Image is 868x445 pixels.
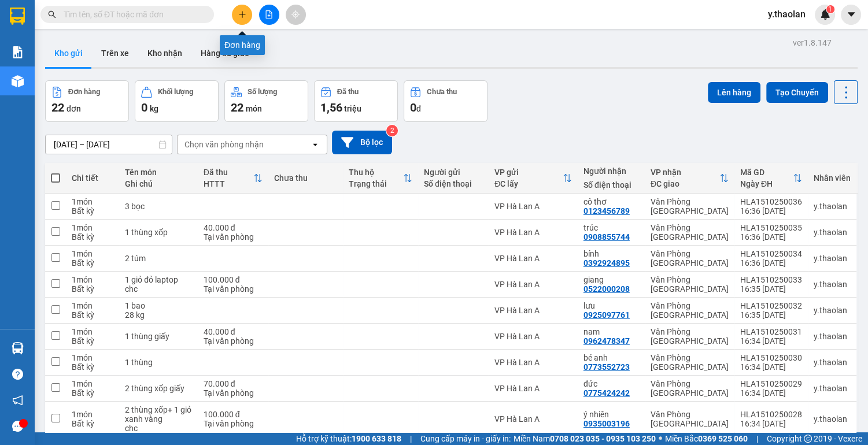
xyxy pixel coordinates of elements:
div: 1 món [72,327,113,336]
div: bé anh [583,353,639,362]
div: 1 thùng [125,358,191,367]
div: ý nhiên [583,410,639,419]
div: 0522000208 [583,284,630,294]
div: chc [125,284,191,294]
div: Bất kỳ [72,310,113,320]
button: Đã thu1,56 triệu [314,80,398,122]
span: triệu [344,104,361,113]
button: Lên hàng [708,82,760,103]
span: file-add [265,10,273,18]
button: Hàng đã giao [191,39,258,67]
div: Bất kỳ [72,336,113,346]
div: Chọn văn phòng nhận [184,139,264,150]
div: Chi tiết [72,173,113,183]
div: Bất kỳ [72,362,113,372]
button: Kho nhận [138,39,191,67]
div: 16:34 [DATE] [740,362,802,372]
div: 16:34 [DATE] [740,336,802,346]
div: 1 món [72,249,113,258]
span: Miền Nam [514,432,656,445]
div: cô thơ [583,197,639,206]
th: Toggle SortBy [645,163,734,194]
div: 0392924895 [583,258,630,268]
div: Nhân viên [814,173,851,183]
div: giang [583,275,639,284]
div: Đã thu [337,88,359,96]
span: plus [238,10,246,18]
div: Bất kỳ [72,419,113,428]
th: Toggle SortBy [734,163,808,194]
span: 0 [141,101,147,114]
input: Select a date range. [46,135,172,154]
span: question-circle [12,369,23,380]
div: lưu [583,301,639,310]
div: HLA1510250028 [740,410,802,419]
div: Trạng thái [349,179,403,188]
input: Tìm tên, số ĐT hoặc mã đơn [64,8,200,21]
div: y.thaolan [814,280,851,289]
div: 0962478347 [583,336,630,346]
div: Văn Phòng [GEOGRAPHIC_DATA] [651,197,729,216]
div: đức [583,379,639,388]
span: Miền Bắc [665,432,748,445]
div: 16:34 [DATE] [740,419,802,428]
span: 0 [410,101,416,114]
div: 100.000 đ [204,275,263,284]
div: Văn Phòng [GEOGRAPHIC_DATA] [651,223,729,242]
div: 1 món [72,223,113,232]
div: ver 1.8.147 [793,36,832,49]
div: VP Hà Lan A [494,414,572,424]
div: HLA1510250033 [740,275,802,284]
div: y.thaolan [814,202,851,211]
th: Toggle SortBy [343,163,418,194]
span: | [410,432,412,445]
div: 16:35 [DATE] [740,310,802,320]
div: 16:36 [DATE] [740,206,802,216]
button: aim [286,5,306,25]
div: 0775424242 [583,388,630,398]
div: Số điện thoại [424,179,483,188]
div: Văn Phòng [GEOGRAPHIC_DATA] [651,301,729,320]
div: Khối lượng [158,88,193,96]
div: 1 thùng xốp [125,228,191,237]
span: đơn [67,104,81,113]
div: 16:35 [DATE] [740,284,802,294]
div: HLA1510250032 [740,301,802,310]
span: aim [291,10,300,18]
sup: 1 [826,5,834,13]
div: Số điện thoại [583,180,639,190]
img: icon-new-feature [820,9,830,20]
div: 3 bọc [125,202,191,211]
div: HLA1510250034 [740,249,802,258]
div: 0773552723 [583,362,630,372]
div: VP Hà Lan A [494,358,572,367]
button: Bộ lọc [332,131,392,154]
span: Hỗ trợ kỹ thuật: [296,432,401,445]
div: 70.000 đ [204,379,263,388]
div: 1 món [72,275,113,284]
button: caret-down [841,5,861,25]
div: trúc [583,223,639,232]
div: y.thaolan [814,228,851,237]
img: logo-vxr [10,8,25,25]
div: y.thaolan [814,358,851,367]
div: Văn Phòng [GEOGRAPHIC_DATA] [651,410,729,428]
div: VP Hà Lan A [494,384,572,393]
div: 16:34 [DATE] [740,388,802,398]
span: copyright [804,435,812,443]
div: Đơn hàng [68,88,100,96]
div: chc [125,424,191,433]
div: y.thaolan [814,306,851,315]
div: bính [583,249,639,258]
img: warehouse-icon [12,342,24,354]
span: ⚪️ [659,436,662,441]
div: VP Hà Lan A [494,228,572,237]
span: search [48,10,56,18]
div: Chưa thu [274,173,338,183]
div: Người nhận [583,166,639,176]
div: Đơn hàng [220,35,265,55]
img: solution-icon [12,46,24,58]
div: Tại văn phòng [204,284,263,294]
div: VP Hà Lan A [494,280,572,289]
button: Đơn hàng22đơn [45,80,129,122]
